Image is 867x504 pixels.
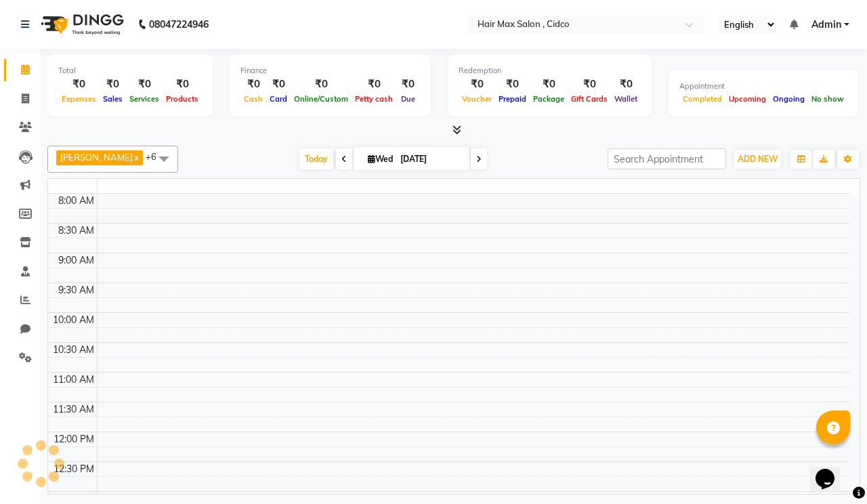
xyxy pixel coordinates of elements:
[240,65,420,77] div: Finance
[530,77,568,92] div: ₹0
[56,253,97,268] div: 9:00 AM
[35,5,127,43] img: logo
[611,94,641,104] span: Wallet
[608,148,726,169] input: Search Appointment
[100,94,126,104] span: Sales
[58,65,202,77] div: Total
[50,402,97,417] div: 11:30 AM
[126,94,163,104] span: Services
[56,283,97,297] div: 9:30 AM
[495,77,530,92] div: ₹0
[734,150,781,169] button: ADD NEW
[133,152,139,163] a: x
[146,151,167,162] span: +6
[568,94,611,104] span: Gift Cards
[51,432,97,446] div: 12:00 PM
[60,152,133,163] span: [PERSON_NAME]
[266,77,291,92] div: ₹0
[163,94,202,104] span: Products
[398,94,419,104] span: Due
[459,65,641,77] div: Redemption
[611,77,641,92] div: ₹0
[240,94,266,104] span: Cash
[50,343,97,357] div: 10:30 AM
[126,77,163,92] div: ₹0
[51,462,97,476] div: 12:30 PM
[679,81,847,92] div: Appointment
[679,94,725,104] span: Completed
[459,94,495,104] span: Voucher
[58,77,100,92] div: ₹0
[725,94,769,104] span: Upcoming
[299,148,333,169] span: Today
[50,373,97,387] div: 11:00 AM
[50,313,97,327] div: 10:00 AM
[56,224,97,238] div: 8:30 AM
[58,94,100,104] span: Expenses
[810,450,853,490] iframe: chat widget
[396,77,420,92] div: ₹0
[291,94,352,104] span: Online/Custom
[364,154,396,164] span: Wed
[149,5,209,43] b: 08047224946
[163,77,202,92] div: ₹0
[495,94,530,104] span: Prepaid
[568,77,611,92] div: ₹0
[352,77,396,92] div: ₹0
[266,94,291,104] span: Card
[352,94,396,104] span: Petty cash
[100,77,126,92] div: ₹0
[240,77,266,92] div: ₹0
[808,94,847,104] span: No show
[56,194,97,208] div: 8:00 AM
[291,77,352,92] div: ₹0
[811,18,841,32] span: Admin
[769,94,808,104] span: Ongoing
[459,77,495,92] div: ₹0
[738,154,778,164] span: ADD NEW
[530,94,568,104] span: Package
[396,149,464,169] input: 2025-09-03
